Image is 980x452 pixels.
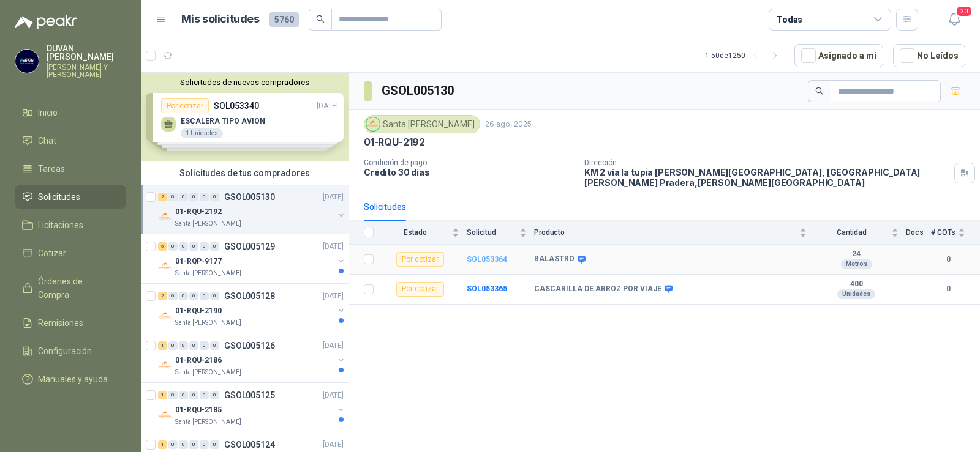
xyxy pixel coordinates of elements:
a: 2 0 0 0 0 0 GSOL005128[DATE] Company Logo01-RQU-2190Santa [PERSON_NAME] [158,289,346,328]
div: 0 [179,391,188,399]
div: 0 [210,341,219,350]
th: Estado [381,221,467,245]
div: Por cotizar [396,282,444,297]
span: Licitaciones [38,218,83,232]
p: DUVAN [PERSON_NAME] [47,44,126,61]
p: Dirección [584,158,949,167]
div: 0 [210,440,219,449]
div: 0 [200,242,209,251]
a: 1 0 0 0 0 0 GSOL005126[DATE] Company Logo01-RQU-2186Santa [PERSON_NAME] [158,338,346,377]
button: Solicitudes de nuevos compradores [146,78,344,87]
span: search [815,87,824,95]
p: 26 ago, 2025 [485,119,532,130]
div: 2 [158,193,167,201]
p: GSOL005125 [224,391,275,399]
button: 20 [943,9,965,31]
div: Solicitudes [364,200,406,213]
th: Producto [534,221,814,245]
span: Producto [534,228,797,237]
p: Santa [PERSON_NAME] [175,318,241,328]
span: Remisiones [38,316,83,330]
span: Estado [381,228,450,237]
div: 0 [189,193,198,201]
a: SOL053364 [467,255,507,264]
p: GSOL005130 [224,193,275,201]
button: Asignado a mi [794,44,883,67]
div: 0 [179,242,188,251]
p: Crédito 30 días [364,167,575,177]
p: [DATE] [323,291,344,302]
span: Inicio [38,106,58,119]
p: KM 2 vía la tupia [PERSON_NAME][GEOGRAPHIC_DATA], [GEOGRAPHIC_DATA][PERSON_NAME] Pradera , [PERSO... [584,167,949,188]
b: CASCARILLA DE ARROZ POR VIAJE [534,284,661,294]
div: 0 [210,242,219,251]
button: No Leídos [893,44,965,67]
img: Company Logo [158,259,173,273]
span: Configuración [38,344,92,358]
p: GSOL005124 [224,440,275,449]
a: Manuales y ayuda [15,368,126,391]
a: Inicio [15,101,126,124]
div: 0 [168,440,178,449]
span: Solicitud [467,228,517,237]
div: Unidades [837,289,875,299]
div: 0 [210,391,219,399]
div: 2 [158,292,167,300]
img: Company Logo [15,50,39,73]
p: 01-RQP-9177 [175,256,222,267]
div: 0 [179,292,188,300]
img: Logo peakr [15,15,77,29]
p: [DATE] [323,191,344,203]
a: Tareas [15,157,126,180]
th: # COTs [931,221,980,245]
th: Cantidad [814,221,906,245]
p: Santa [PERSON_NAME] [175,219,241,229]
div: 5 [158,242,167,251]
a: Solicitudes [15,185,126,209]
b: BALASTRO [534,254,575,264]
b: 0 [931,283,965,295]
div: Santa [PERSON_NAME] [364,115,480,133]
p: [DATE] [323,390,344,401]
span: Tareas [38,162,65,176]
p: 01-RQU-2192 [364,136,425,149]
a: 2 0 0 0 0 0 GSOL005130[DATE] Company Logo01-RQU-2192Santa [PERSON_NAME] [158,190,346,229]
a: 5 0 0 0 0 0 GSOL005129[DATE] Company Logo01-RQP-9177Santa [PERSON_NAME] [158,239,346,278]
div: 1 [158,391,167,399]
div: 0 [168,391,178,399]
p: GSOL005126 [224,341,275,350]
p: 01-RQU-2186 [175,355,222,366]
p: 01-RQU-2192 [175,206,222,218]
b: 24 [814,250,899,259]
div: 0 [200,193,209,201]
a: SOL053365 [467,284,507,293]
img: Company Logo [158,209,173,224]
span: 5760 [269,12,299,27]
span: Cotizar [38,246,66,260]
div: 0 [179,341,188,350]
p: Condición de pago [364,158,575,167]
div: 0 [189,341,198,350]
a: Órdenes de Compra [15,270,126,306]
div: 0 [168,292,178,300]
div: 0 [168,242,178,251]
div: 0 [179,193,188,201]
a: Remisiones [15,311,126,335]
div: 0 [189,292,198,300]
th: Docs [906,221,931,245]
span: Cantidad [814,228,889,237]
p: Santa [PERSON_NAME] [175,417,241,427]
b: 0 [931,254,965,265]
img: Company Logo [158,358,173,372]
span: # COTs [931,228,956,237]
div: 0 [168,341,178,350]
a: Licitaciones [15,213,126,237]
div: 0 [200,341,209,350]
div: Metros [841,259,872,269]
span: Solicitudes [38,190,80,204]
div: 0 [189,391,198,399]
span: search [316,15,325,23]
p: [DATE] [323,340,344,352]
